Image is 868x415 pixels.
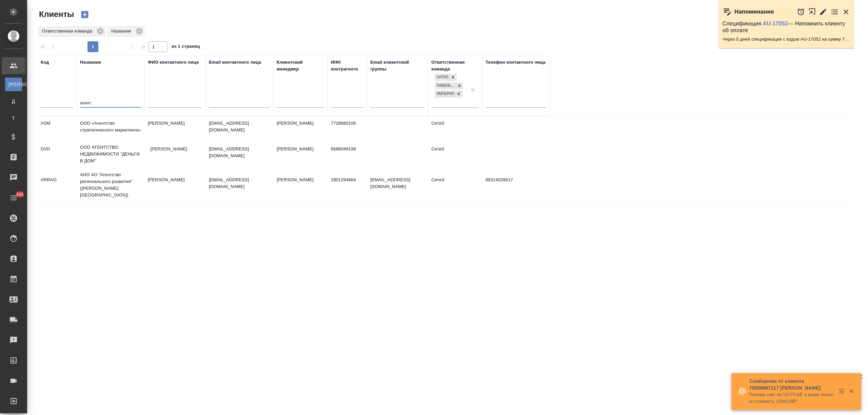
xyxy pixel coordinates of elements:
td: Сити3 [428,173,482,197]
button: Перейти в todo [831,8,839,16]
div: Ответственная команда [431,59,479,72]
td: . [PERSON_NAME] [144,142,205,166]
td: [PERSON_NAME] [144,117,205,140]
td: DVD [37,142,77,166]
div: Email клиентской группы [370,59,425,72]
span: 242 [12,191,27,198]
button: Открыть в новой вкладке [808,4,816,19]
td: Сити3 [428,117,482,140]
button: Редактировать [819,8,827,16]
a: [PERSON_NAME] [5,78,22,91]
div: Телефон контактного лица [486,59,546,66]
td: [PERSON_NAME] [144,173,205,197]
td: [EMAIL_ADDRESS][DOMAIN_NAME] [367,173,428,197]
div: Клиентский менеджер [277,59,324,72]
td: 6686049199 [328,142,367,166]
div: Название [107,26,145,37]
a: AU-17052 [763,21,788,26]
td: [PERSON_NAME] [273,117,328,140]
div: Сити3, Павелецкая (Экс.Вивальди), Империя [434,82,464,90]
div: Павелецкая (Экс.Вивальди) [435,82,456,89]
p: Через 5 дней спецификация с кодом AU-17052 на сумму 7566.88 RUB будет просрочена [723,36,850,43]
div: Сити3 [435,74,449,81]
a: Т [5,111,22,125]
div: Ответственная команда [38,26,106,37]
td: ASM [37,117,77,140]
div: ФИО контактного лица [148,59,199,66]
td: 7728880106 [328,117,367,140]
span: Д [8,98,19,105]
span: Клиенты [37,9,74,20]
div: Email контактного лица [209,59,261,66]
div: ИНН контрагента [331,59,363,72]
td: [PERSON_NAME] [273,142,328,166]
p: Название [111,28,134,35]
button: Закрыть [842,8,850,16]
p: Ответственная команда [42,28,95,35]
p: [EMAIL_ADDRESS][DOMAIN_NAME] [209,177,270,190]
p: Спецификация — Напомнить клиенту об оплате [723,20,850,34]
td: Сити3 [428,142,482,166]
p: Почему счет на 13773,6₽, а выше писали стоимость 13383,6₽? [749,391,834,405]
button: Создать [77,9,93,20]
button: Открыть в новой вкладке [834,385,851,401]
button: Отложить [797,8,805,16]
div: Код [41,59,49,66]
span: Т [8,115,19,122]
p: Напоминание [734,8,774,15]
p: [EMAIL_ADDRESS][DOMAIN_NAME] [209,120,270,133]
div: Империя [435,90,455,98]
span: [PERSON_NAME] [8,81,19,88]
div: Сити3, Павелецкая (Экс.Вивальди), Империя [434,90,463,98]
td: АНО АО "Агентство регионального развития" ([PERSON_NAME][GEOGRAPHIC_DATA]) [77,168,144,202]
span: из 1 страниц [172,42,200,52]
a: Д [5,95,22,108]
p: 89314028617 [486,177,547,183]
td: [PERSON_NAME] [273,173,328,197]
p: Сообщение от клиента 79508997117 [PERSON_NAME] [749,378,834,391]
div: Название [80,59,101,66]
td: ООО АГЕНТСТВО НЕДВИЖИМОСТИ "ДЕНЬГИ В ДОМ" [77,141,144,168]
div: Сити3, Павелецкая (Экс.Вивальди), Империя [434,73,457,82]
button: Закрыть [844,388,858,394]
td: ООО «Агентство стратегического маркетинга» [77,117,144,140]
a: 242 [2,189,25,206]
p: [EMAIL_ADDRESS][DOMAIN_NAME] [209,146,270,159]
td: 2901294864 [328,173,367,197]
td: ARRAO [37,173,77,197]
